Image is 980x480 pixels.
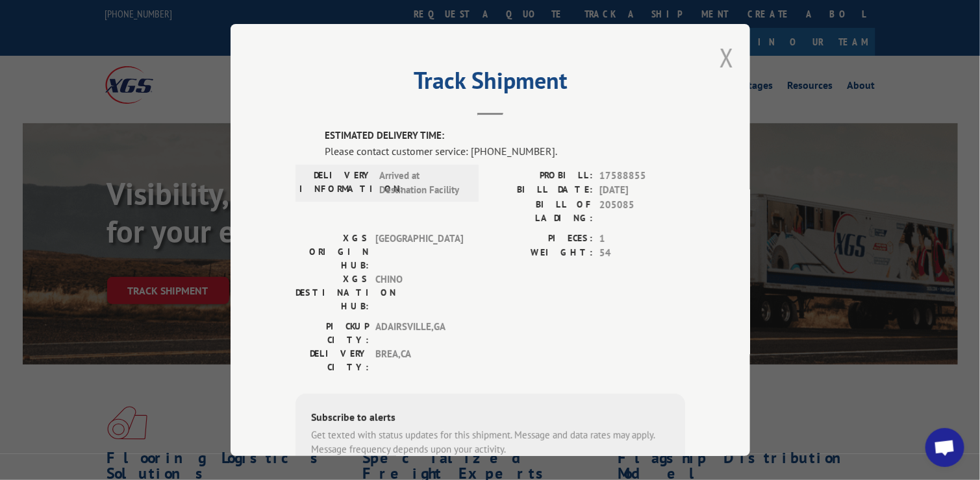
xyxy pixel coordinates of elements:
label: PIECES: [490,232,593,246]
span: 17588855 [599,169,685,184]
label: PROBILL: [490,169,593,184]
span: 205085 [599,198,685,225]
span: ADAIRSVILLE , GA [375,320,463,347]
label: ESTIMATED DELIVERY TIME: [325,128,685,143]
h2: Track Shipment [295,71,685,96]
label: XGS ORIGIN HUB: [295,232,369,272]
button: Close modal [720,40,734,75]
span: BREA , CA [375,347,463,374]
span: 54 [599,246,685,261]
span: [GEOGRAPHIC_DATA] [375,232,463,272]
label: BILL DATE: [490,183,593,198]
label: WEIGHT: [490,246,593,261]
label: DELIVERY CITY: [295,347,369,374]
div: Subscribe to alerts [311,409,670,428]
div: Open chat [925,428,964,467]
label: XGS DESTINATION HUB: [295,272,369,313]
div: Please contact customer service: [PHONE_NUMBER]. [325,143,685,159]
label: PICKUP CITY: [295,320,369,347]
label: BILL OF LADING: [490,198,593,225]
span: CHINO [375,272,463,313]
div: Get texted with status updates for this shipment. Message and data rates may apply. Message frequ... [311,428,670,457]
span: [DATE] [599,183,685,198]
label: DELIVERY INFORMATION: [299,169,373,198]
span: Arrived at Destination Facility [379,169,467,198]
span: 1 [599,232,685,246]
